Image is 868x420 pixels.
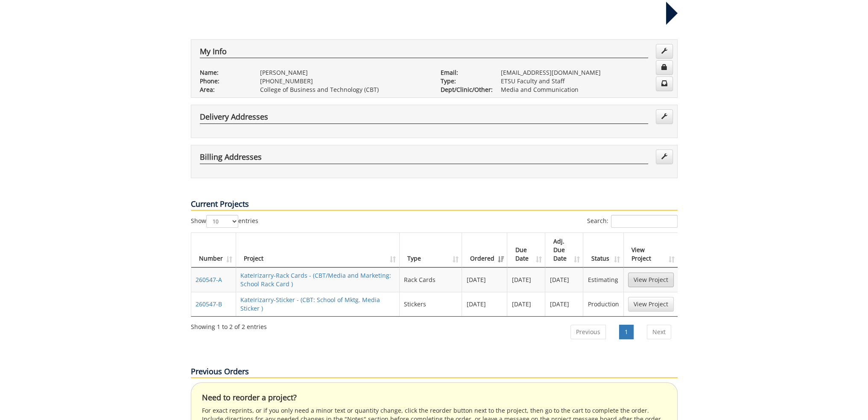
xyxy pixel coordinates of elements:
select: Showentries [206,215,238,228]
a: View Project [628,273,674,287]
p: Phone: [200,77,247,85]
th: Number: activate to sort column ascending [191,233,236,267]
a: Previous [570,325,606,339]
td: Stickers [400,292,462,316]
p: [PHONE_NUMBER] [260,77,428,85]
label: Show entries [191,215,258,228]
th: View Project: activate to sort column ascending [624,233,678,267]
a: KateIrizarry-Rack Cards - (CBT/Media and Marketing: School Rack Card ) [240,271,391,288]
p: College of Business and Technology (CBT) [260,85,428,94]
p: [EMAIL_ADDRESS][DOMAIN_NAME] [501,68,669,77]
a: 1 [619,325,634,339]
a: Next [647,325,671,339]
a: Edit Addresses [656,109,673,124]
h4: My Info [200,47,648,59]
th: Adj. Due Date: activate to sort column ascending [545,233,583,267]
td: [DATE] [462,292,507,316]
p: Name: [200,68,247,77]
h4: Billing Addresses [200,153,648,164]
p: [PERSON_NAME] [260,68,428,77]
a: 260547-B [196,300,222,308]
p: Email: [441,68,488,77]
th: Status: activate to sort column ascending [583,233,623,267]
h4: Need to reorder a project? [202,394,666,402]
td: [DATE] [462,267,507,292]
p: Type: [441,77,488,85]
label: Search: [587,215,678,228]
td: [DATE] [545,267,583,292]
p: ETSU Faculty and Staff [501,77,669,85]
th: Due Date: activate to sort column ascending [507,233,545,267]
a: KateIrizarry-Sticker - (CBT: School of Mktg. Media Sticker ) [240,296,380,312]
th: Project: activate to sort column ascending [236,233,400,267]
td: Rack Cards [400,267,462,292]
p: Media and Communication [501,85,669,94]
div: Showing 1 to 2 of 2 entries [191,319,267,331]
p: Previous Orders [191,366,678,378]
a: View Project [628,297,674,311]
td: [DATE] [507,267,545,292]
a: Change Communication Preferences [656,76,673,91]
th: Ordered: activate to sort column ascending [462,233,507,267]
th: Type: activate to sort column ascending [400,233,462,267]
td: Estimating [583,267,623,292]
p: Dept/Clinic/Other: [441,85,488,94]
a: Edit Addresses [656,150,673,164]
input: Search: [611,215,678,228]
td: [DATE] [545,292,583,316]
h4: Delivery Addresses [200,113,648,124]
a: 260547-A [196,276,222,284]
p: Area: [200,85,247,94]
td: Production [583,292,623,316]
a: Edit Info [656,44,673,59]
a: Change Password [656,60,673,75]
p: Current Projects [191,199,678,211]
td: [DATE] [507,292,545,316]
